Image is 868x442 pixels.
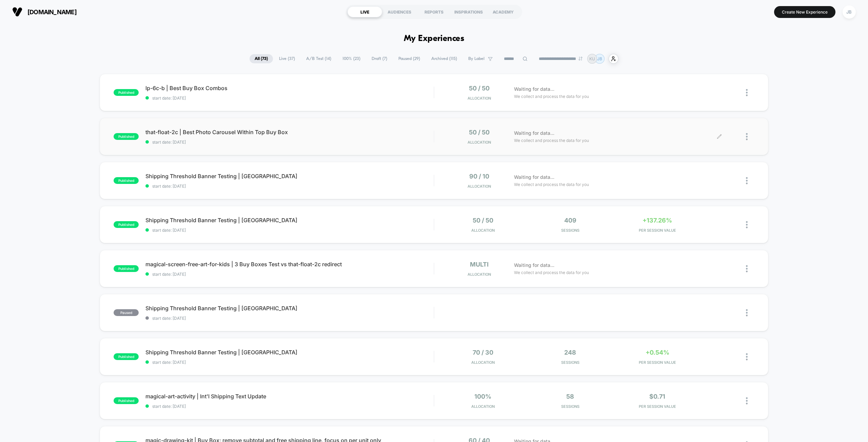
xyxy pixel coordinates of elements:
[468,272,491,277] span: Allocation
[469,173,489,180] span: 90 / 10
[451,6,486,17] div: INSPIRATIONS
[114,221,139,228] span: published
[114,133,139,140] span: published
[746,397,748,404] img: close
[145,404,434,409] span: start date: [DATE]
[337,54,366,63] span: 100% ( 23 )
[746,309,748,316] img: close
[528,228,612,233] span: Sessions
[746,353,748,360] img: close
[841,5,858,19] button: JB
[468,140,491,145] span: Allocation
[382,6,417,17] div: AUDIENCES
[615,404,699,409] span: PER SESSION VALUE
[566,393,574,400] span: 58
[468,56,485,61] span: By Label
[514,173,554,181] span: Waiting for data...
[145,173,434,180] span: Shipping Threshold Banner Testing | [GEOGRAPHIC_DATA]
[514,181,589,188] span: We collect and process the data for you
[473,349,493,356] span: 70 / 30
[145,85,434,91] span: lp-6c-b | Best Buy Box Combos
[12,7,22,17] img: Visually logo
[469,129,490,136] span: 50 / 50
[468,184,491,189] span: Allocation
[145,272,434,277] span: start date: [DATE]
[114,309,139,316] span: paused
[589,56,595,61] p: KU
[746,221,748,228] img: close
[578,57,583,61] img: end
[514,85,554,93] span: Waiting for data...
[145,217,434,224] span: Shipping Threshold Banner Testing | [GEOGRAPHIC_DATA]
[514,93,589,100] span: We collect and process the data for you
[145,228,434,233] span: start date: [DATE]
[474,393,491,400] span: 100%
[564,217,576,224] span: 409
[746,265,748,272] img: close
[426,54,462,63] span: Archived ( 115 )
[250,54,273,63] span: All ( 73 )
[404,34,465,44] h1: My Experiences
[114,397,139,404] span: published
[471,360,495,365] span: Allocation
[468,96,491,101] span: Allocation
[643,217,672,224] span: +137.26%
[486,6,520,17] div: ACADEMY
[145,393,434,400] span: magical-art-activity | Int'l Shipping Text Update
[145,129,434,135] span: that-float-2c | Best Photo Carousel Within Top Buy Box
[145,96,434,101] span: start date: [DATE]
[514,129,554,137] span: Waiting for data...
[746,133,748,140] img: close
[514,261,554,269] span: Waiting for data...
[145,140,434,145] span: start date: [DATE]
[843,5,856,19] div: JB
[367,54,392,63] span: Draft ( 7 )
[774,6,835,18] button: Create New Experience
[514,269,589,276] span: We collect and process the data for you
[473,217,493,224] span: 50 / 50
[145,349,434,356] span: Shipping Threshold Banner Testing | [GEOGRAPHIC_DATA]
[470,261,489,268] span: multi
[145,305,434,312] span: Shipping Threshold Banner Testing | [GEOGRAPHIC_DATA]
[469,85,490,92] span: 50 / 50
[114,89,139,96] span: published
[393,54,425,63] span: Paused ( 29 )
[471,228,495,233] span: Allocation
[10,6,79,17] button: [DOMAIN_NAME]
[274,54,300,63] span: Live ( 37 )
[27,8,77,16] span: [DOMAIN_NAME]
[615,360,699,365] span: PER SESSION VALUE
[597,56,602,61] p: JB
[528,404,612,409] span: Sessions
[646,349,669,356] span: +0.54%
[145,261,434,268] span: magical-screen-free-art-for-kids | 3 Buy Boxes Test vs that-float-2c redirect
[649,393,665,400] span: $0.71
[145,184,434,189] span: start date: [DATE]
[417,6,451,17] div: REPORTS
[746,89,748,96] img: close
[301,54,336,63] span: A/B Test ( 14 )
[114,353,139,360] span: published
[145,360,434,365] span: start date: [DATE]
[746,177,748,184] img: close
[145,316,434,321] span: start date: [DATE]
[471,404,495,409] span: Allocation
[114,177,139,184] span: published
[615,228,699,233] span: PER SESSION VALUE
[528,360,612,365] span: Sessions
[514,137,589,144] span: We collect and process the data for you
[348,6,382,17] div: LIVE
[114,265,139,272] span: published
[564,349,576,356] span: 248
